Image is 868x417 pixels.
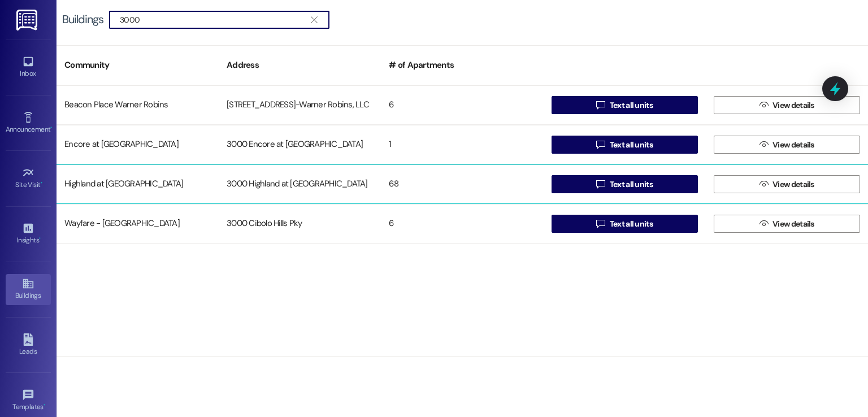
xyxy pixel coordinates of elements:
span: Text all units [610,139,653,151]
span: • [44,401,45,409]
div: 68 [381,173,543,196]
a: Site Visit • [6,163,51,194]
i:  [759,101,768,110]
button: Text all units [552,215,698,233]
span: View details [772,139,814,151]
div: 3000 Cibolo Hills Pky [219,212,381,235]
span: View details [772,218,814,230]
i:  [596,180,605,189]
span: View details [772,179,814,190]
span: • [39,234,41,242]
i:  [759,180,768,189]
i:  [596,101,605,110]
span: • [50,124,52,132]
button: View details [714,215,860,233]
div: [STREET_ADDRESS]-Warner Robins, LLC [219,94,381,116]
a: Insights • [6,219,51,249]
button: View details [714,175,860,193]
div: # of Apartments [381,51,543,79]
div: Address [219,51,381,79]
div: Wayfare - [GEOGRAPHIC_DATA] [57,212,219,235]
button: Text all units [552,136,698,154]
div: 1 [381,133,543,156]
div: 6 [381,94,543,116]
a: Templates • [6,385,51,416]
div: 6 [381,212,543,235]
i:  [759,219,768,228]
button: View details [714,136,860,154]
a: Buildings [6,274,51,305]
div: Highland at [GEOGRAPHIC_DATA] [57,173,219,196]
i:  [311,15,317,24]
button: Clear text [305,11,323,28]
span: Text all units [610,99,653,111]
div: 3000 Encore at [GEOGRAPHIC_DATA] [219,133,381,156]
img: ResiDesk Logo [16,10,40,31]
button: Text all units [552,175,698,193]
span: Text all units [610,218,653,230]
input: Search by building address [120,12,305,28]
a: Leads [6,330,51,360]
span: • [41,179,42,187]
div: Encore at [GEOGRAPHIC_DATA] [57,133,219,156]
i:  [759,140,768,149]
div: Beacon Place Warner Robins [57,94,219,116]
button: View details [714,96,860,114]
i:  [596,140,605,149]
button: Text all units [552,96,698,114]
span: View details [772,99,814,111]
i:  [596,219,605,228]
div: 3000 Highland at [GEOGRAPHIC_DATA] [219,173,381,196]
span: Text all units [610,179,653,190]
div: Buildings [62,14,103,25]
a: Inbox [6,52,51,82]
div: Community [57,51,219,79]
